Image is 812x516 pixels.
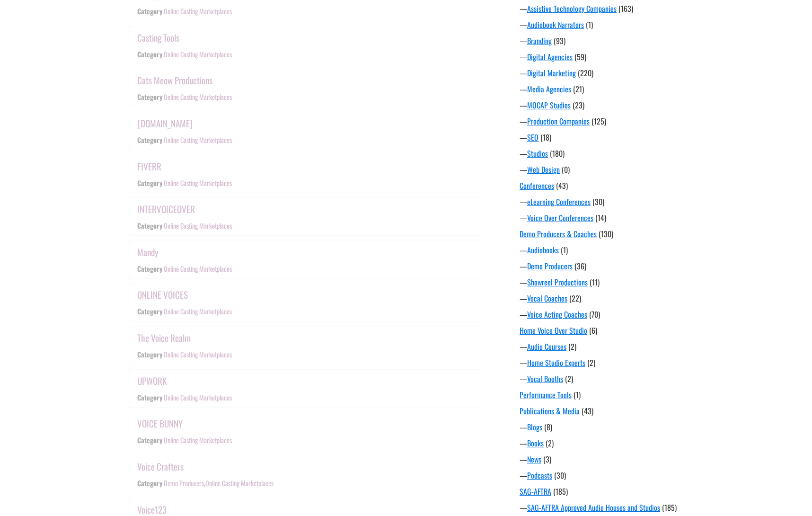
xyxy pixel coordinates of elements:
a: SEO [527,132,538,143]
div: — [520,35,690,46]
div: — [520,83,690,95]
a: Production Companies [527,116,590,127]
a: Media Agencies [527,83,571,95]
span: (220) [578,67,593,79]
span: (180) [550,148,565,159]
span: (21) [573,83,584,95]
span: (2) [546,437,554,449]
a: Voice Acting Coaches [527,309,587,320]
span: (14) [595,212,606,223]
span: (22) [569,293,581,304]
a: Digital Marketing [527,67,576,79]
a: Blogs [527,421,542,433]
a: eLearning Conferences [527,196,591,207]
span: (11) [590,276,600,288]
a: Digital Agencies [527,51,573,62]
div: — [520,421,690,433]
a: Voice Over Conferences [527,212,593,223]
div: — [520,51,690,62]
a: MOCAP Studios [527,99,571,111]
span: (1) [586,19,593,30]
span: (185) [553,486,568,497]
div: — [520,19,690,30]
span: (8) [544,421,552,433]
a: Audiobook Narrators [527,19,584,30]
span: (1) [561,244,568,256]
span: (36) [574,260,586,272]
div: — [520,244,690,256]
a: Showreel Productions [527,276,588,288]
a: Home Voice Over Studio [520,325,587,336]
a: Branding [527,35,552,46]
span: (23) [573,99,584,111]
div: — [520,3,690,14]
div: — [520,357,690,368]
a: Conferences [520,180,554,191]
div: — [520,116,690,127]
span: (43) [582,405,593,417]
span: (6) [589,325,597,336]
a: SAG-AFTRA [520,486,551,497]
span: (43) [556,180,568,191]
div: — [520,164,690,175]
span: (30) [554,470,566,481]
div: — [520,437,690,449]
div: — [520,470,690,481]
div: — [520,309,690,320]
a: Studios [527,148,548,159]
div: — [520,293,690,304]
span: (18) [540,132,551,143]
div: — [520,373,690,384]
span: (59) [574,51,586,62]
span: (70) [589,309,600,320]
a: Audio Courses [527,341,566,352]
div: — [520,196,690,207]
a: Web Design [527,164,560,175]
span: (30) [592,196,604,207]
span: (130) [599,228,613,240]
div: — [520,341,690,352]
a: Podcasts [527,470,552,481]
div: — [520,276,690,288]
a: Demo Producers & Coaches [520,228,597,240]
span: (163) [618,3,633,14]
div: — [520,99,690,111]
a: Vocal Booths [527,373,563,384]
a: Performance Tools [520,389,572,400]
span: (1) [574,389,581,400]
a: Vocal Coaches [527,293,567,304]
a: News [527,454,541,465]
div: — [520,454,690,465]
div: — [520,132,690,143]
span: (3) [543,454,551,465]
div: — [520,212,690,223]
span: (0) [562,164,570,175]
a: Home Studio Experts [527,357,585,368]
div: — [520,148,690,159]
div: — [520,67,690,79]
span: (2) [565,373,573,384]
div: — [520,502,690,513]
a: Audiobooks [527,244,559,256]
a: Publications & Media [520,405,580,417]
span: (125) [591,116,606,127]
span: (2) [568,341,576,352]
span: (2) [587,357,595,368]
a: Assistive Technology Companies [527,3,617,14]
a: Demo Producers [527,260,573,272]
span: (93) [554,35,565,46]
div: — [520,260,690,272]
a: SAG-AFTRA Approved Audio Houses and Studios [527,502,660,513]
span: (185) [662,502,677,513]
a: Books [527,437,544,449]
